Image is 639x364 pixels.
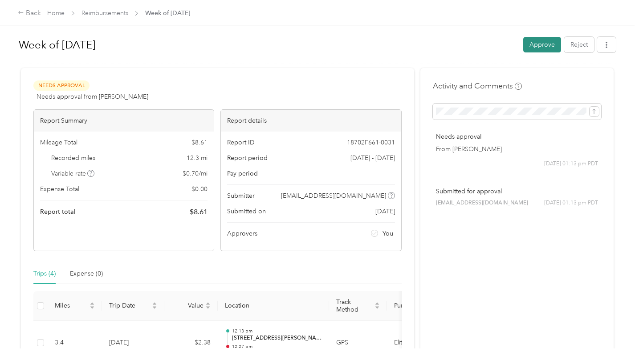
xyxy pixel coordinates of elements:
[227,229,257,238] span: Approvers
[19,34,517,56] h1: Week of August 18 2025
[51,169,95,178] span: Variable rate
[51,153,95,163] span: Recorded miles
[436,199,528,207] span: [EMAIL_ADDRESS][DOMAIN_NAME]
[90,301,95,306] span: caret-up
[589,314,639,364] iframe: Everlance-gr Chat Button Frame
[374,301,380,306] span: caret-up
[227,138,255,147] span: Report ID
[37,92,148,101] span: Needs approval from [PERSON_NAME]
[383,229,393,238] span: You
[350,153,395,163] span: [DATE] - [DATE]
[145,8,190,18] span: Week of [DATE]
[436,144,598,154] p: From [PERSON_NAME]
[232,344,322,350] p: 12:27 pm
[227,191,255,200] span: Submitter
[544,199,598,207] span: [DATE] 01:13 pm PDT
[81,9,128,17] a: Reimbursements
[33,80,90,91] span: Needs Approval
[227,153,268,163] span: Report period
[40,207,76,216] span: Report total
[227,207,266,216] span: Submitted on
[336,298,373,313] span: Track Method
[221,110,401,132] div: Report details
[90,305,95,310] span: caret-down
[40,184,79,194] span: Expense Total
[190,207,208,217] span: $ 8.61
[218,291,329,321] th: Location
[47,9,65,17] a: Home
[436,132,598,141] p: Needs approval
[187,153,208,163] span: 12.3 mi
[281,191,386,200] span: [EMAIL_ADDRESS][DOMAIN_NAME]
[564,37,594,52] button: Reject
[33,269,56,279] div: Trips (4)
[523,37,561,52] button: Approve
[40,138,77,147] span: Mileage Total
[109,302,150,309] span: Trip Date
[232,328,322,334] p: 12:13 pm
[544,160,598,168] span: [DATE] 01:13 pm PDT
[347,138,395,147] span: 18702F661-0031
[329,291,387,321] th: Track Method
[394,302,440,309] span: Purpose
[152,305,157,310] span: caret-down
[70,269,103,279] div: Expense (0)
[375,207,395,216] span: [DATE]
[171,302,204,309] span: Value
[18,8,41,19] div: Back
[191,184,208,194] span: $ 0.00
[34,110,214,132] div: Report Summary
[387,291,454,321] th: Purpose
[232,334,322,342] p: [STREET_ADDRESS][PERSON_NAME]
[102,291,164,321] th: Trip Date
[436,187,598,196] p: Submitted for approval
[55,302,88,309] span: Miles
[183,169,208,178] span: $ 0.70 / mi
[227,169,258,178] span: Pay period
[191,138,208,147] span: $ 8.61
[48,291,102,321] th: Miles
[152,301,157,306] span: caret-up
[433,80,522,92] h4: Activity and Comments
[205,301,211,306] span: caret-up
[205,305,211,310] span: caret-down
[164,291,218,321] th: Value
[374,305,380,310] span: caret-down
